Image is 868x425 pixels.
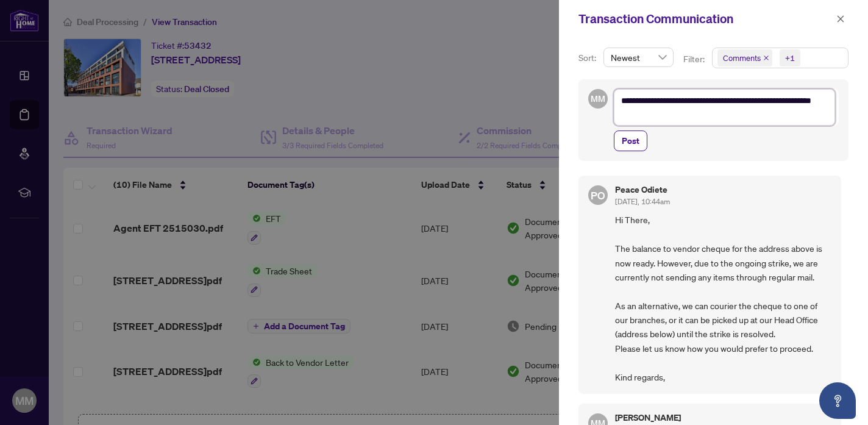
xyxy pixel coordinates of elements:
h5: [PERSON_NAME] [615,413,681,422]
span: Comments [717,49,772,66]
span: MM [591,92,605,105]
p: Sort: [578,51,599,65]
span: PO [591,187,605,204]
span: close [763,55,769,61]
button: Post [614,130,647,151]
span: Hi There, The balance to vendor cheque for the address above is now ready. However, due to the on... [615,213,831,384]
span: Post [622,131,639,151]
span: Comments [723,52,761,64]
h5: Peace Odiete [615,185,670,194]
div: Transaction Communication [578,10,833,28]
span: [DATE], 10:44am [615,197,670,206]
span: close [836,15,845,23]
span: Newest [611,48,666,66]
div: +1 [785,52,795,64]
p: Filter: [683,52,706,66]
button: Open asap [819,382,856,419]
